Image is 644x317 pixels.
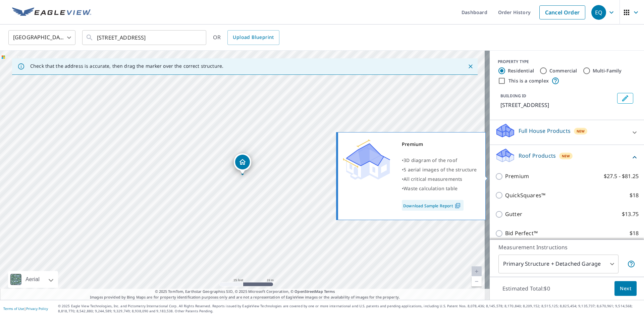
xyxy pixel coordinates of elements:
span: Next [620,284,631,293]
img: Pdf Icon [453,203,462,209]
a: Terms [324,289,335,294]
div: PROPERTY TYPE [498,59,636,65]
p: Check that the address is accurate, then drag the marker over the correct structure. [30,63,223,69]
span: 3D diagram of the roof [404,157,457,163]
div: Aerial [23,271,42,288]
p: Estimated Total: $0 [497,281,555,296]
a: Cancel Order [539,5,585,19]
div: EQ [591,5,606,20]
label: This is a complex [508,77,549,84]
img: EV Logo [12,7,91,17]
p: Roof Products [519,152,556,160]
div: Aerial [8,271,58,288]
a: Privacy Policy [26,306,48,311]
p: | [3,307,48,311]
button: Edit building 1 [617,93,633,104]
input: Search by address or latitude-longitude [97,28,193,47]
p: Gutter [505,210,522,218]
p: $27.5 - $81.25 [604,172,639,180]
div: Premium [402,140,477,149]
span: Waste calculation table [404,185,458,192]
label: Residential [508,67,534,74]
div: • [402,184,477,193]
p: $13.75 [622,210,639,218]
p: Full House Products [519,127,571,135]
p: [STREET_ADDRESS] [500,101,614,109]
div: [GEOGRAPHIC_DATA] [8,28,75,47]
p: $18 [630,229,639,237]
div: Primary Structure + Detached Garage [498,255,619,273]
p: Bid Perfect™ [505,229,538,237]
label: Commercial [549,67,577,74]
p: QuickSquares™ [505,191,545,200]
div: • [402,165,477,174]
div: OR [213,30,279,45]
div: • [402,174,477,184]
span: Upload Blueprint [233,33,274,42]
a: OpenStreetMap [294,289,323,294]
span: New [577,128,585,134]
a: Download Sample Report [402,200,464,211]
a: Upload Blueprint [227,30,279,45]
p: Measurement Instructions [498,243,635,251]
a: Current Level 20, Zoom In Disabled [472,266,482,276]
a: Terms of Use [3,306,24,311]
span: © 2025 TomTom, Earthstar Geographics SIO, © 2025 Microsoft Corporation, © [155,289,335,295]
p: BUILDING ID [500,93,526,99]
p: © 2025 Eagle View Technologies, Inc. and Pictometry International Corp. All Rights Reserved. Repo... [58,304,641,314]
button: Next [614,281,637,296]
a: Current Level 20, Zoom Out [472,276,482,286]
span: Your report will include the primary structure and a detached garage if one exists. [627,260,635,268]
div: Dropped pin, building 1, Residential property, 64 Dallas Ave Waterbury, CT 06705 [234,153,251,174]
label: Multi-Family [593,67,622,74]
img: Premium [343,140,390,180]
p: $18 [630,191,639,200]
span: All critical measurements [404,176,462,182]
p: Premium [505,172,529,180]
div: • [402,156,477,165]
div: Full House ProductsNew [495,123,639,142]
button: Close [466,62,475,71]
div: Roof ProductsNew [495,148,639,167]
span: 5 aerial images of the structure [404,166,477,173]
span: New [562,153,570,159]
